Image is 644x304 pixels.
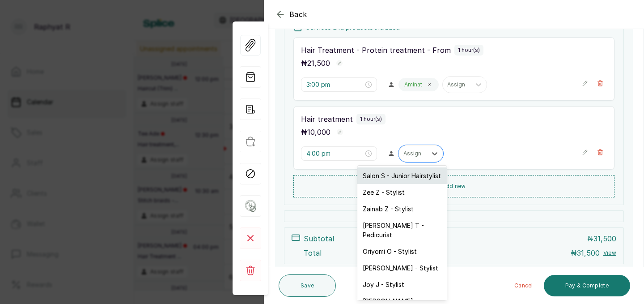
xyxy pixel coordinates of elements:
button: Save [279,274,336,297]
span: 31,500 [593,234,616,243]
div: Zainab Z - Stylist [357,201,447,217]
p: Aminat [404,81,422,88]
p: 1 hour(s) [360,116,382,123]
button: View [603,249,616,257]
p: ₦ [571,248,600,258]
button: Cancel [507,275,540,296]
span: Back [289,9,307,20]
p: ₦ [301,127,330,137]
p: ₦ [587,233,616,244]
p: 1 hour(s) [458,47,480,54]
p: Hair Treatment - Protein treatment - From [301,45,451,56]
span: 21,500 [307,59,330,68]
p: Total [304,248,322,258]
div: Oriyomi O - Stylist [357,243,447,260]
button: Add new [293,175,614,197]
div: Salon S - Junior Hairstylist [357,167,447,184]
p: Hair treatment [301,114,353,124]
p: ₦ [301,58,330,69]
input: Select time [306,149,364,158]
span: 10,000 [307,128,330,137]
p: Subtotal [304,233,334,244]
button: Back [275,9,307,20]
div: Joy J - Stylist [357,276,447,293]
input: Select time [306,80,364,90]
div: [PERSON_NAME] T - Pedicurist [357,217,447,243]
div: Zee Z - Stylist [357,184,447,201]
div: [PERSON_NAME] - Stylist [357,260,447,276]
span: 31,500 [577,248,600,257]
button: Pay & Complete [544,275,630,296]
